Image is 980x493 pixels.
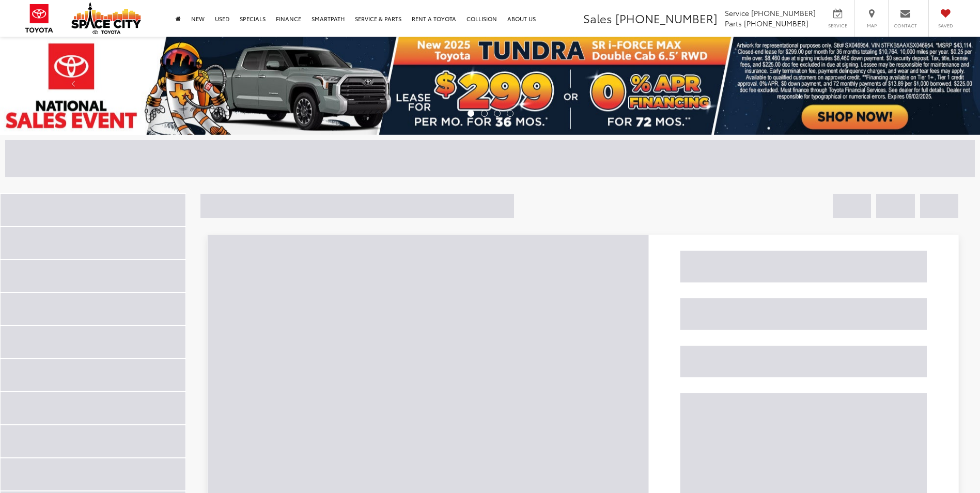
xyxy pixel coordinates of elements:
span: [PHONE_NUMBER] [751,8,816,18]
span: Parts [725,18,742,28]
span: Map [860,22,883,29]
span: [PHONE_NUMBER] [744,18,808,28]
span: Sales [583,10,612,26]
span: Saved [934,22,957,29]
span: Contact [894,22,917,29]
span: Service [725,8,749,18]
img: Space City Toyota [71,2,141,34]
span: [PHONE_NUMBER] [615,10,718,26]
span: Service [826,22,849,29]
